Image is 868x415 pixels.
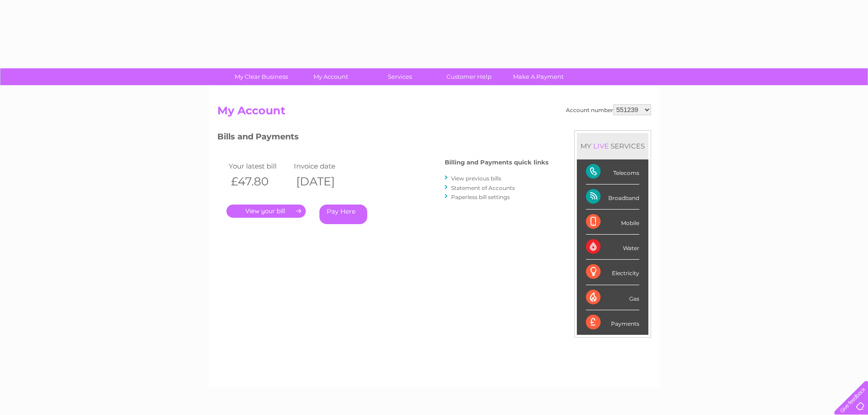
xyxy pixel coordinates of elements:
div: Electricity [586,260,639,285]
td: Your latest bill [226,160,292,172]
a: Make A Payment [501,68,576,85]
div: Mobile [586,210,639,235]
a: Paperless bill settings [451,194,510,200]
div: MY SERVICES [577,133,648,159]
a: Customer Help [431,68,507,85]
div: Water [586,235,639,260]
a: Pay Here [319,205,367,224]
h4: Billing and Payments quick links [445,159,549,166]
div: LIVE [591,142,611,150]
h3: Bills and Payments [217,130,549,146]
a: . [226,205,306,218]
a: Statement of Accounts [451,184,515,191]
div: Broadband [586,184,639,210]
a: View previous bills [451,175,501,182]
div: Account number [566,104,651,115]
th: £47.80 [226,172,292,191]
th: [DATE] [292,172,357,191]
h2: My Account [217,104,651,122]
a: Services [362,68,437,85]
div: Telecoms [586,159,639,184]
a: My Account [293,68,368,85]
div: Gas [586,285,639,310]
td: Invoice date [292,160,357,172]
a: My Clear Business [224,68,299,85]
div: Payments [586,310,639,335]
